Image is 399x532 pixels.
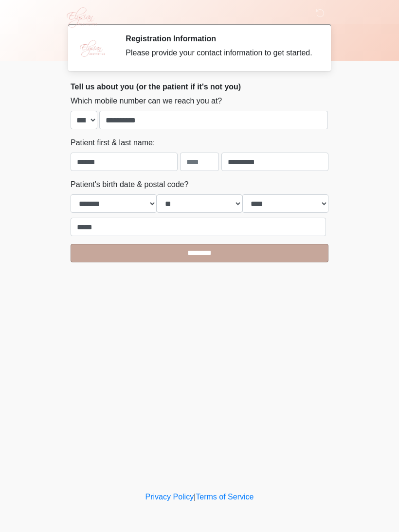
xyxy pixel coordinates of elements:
[61,7,102,28] img: Elysian Aesthetics Logo
[194,493,196,501] a: |
[126,34,314,43] h2: Registration Information
[126,47,314,59] div: Please provide your contact information to get started.
[71,95,222,107] label: Which mobile number can we reach you at?
[196,493,254,501] a: Terms of Service
[145,493,194,501] a: Privacy Policy
[71,179,188,190] label: Patient's birth date & postal code?
[71,82,328,91] h2: Tell us about you (or the patient if it's not you)
[78,34,107,63] img: Agent Avatar
[71,137,155,149] label: Patient first & last name:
